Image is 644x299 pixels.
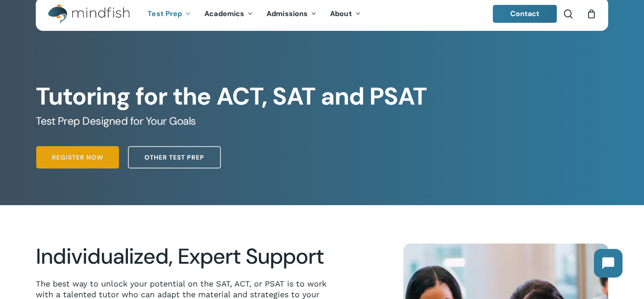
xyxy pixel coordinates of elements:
[148,9,182,18] span: Test Prep
[204,9,244,18] span: Academics
[586,9,596,19] a: Cart
[323,10,368,18] a: About
[330,9,352,18] span: About
[141,10,198,18] a: Test Prep
[52,153,103,162] span: Register Now
[128,146,221,168] a: Other Test Prep
[260,10,323,18] a: Admissions
[585,240,631,286] iframe: Chatbot
[36,244,341,270] h2: Individualized, Expert Support
[144,153,204,162] span: Other Test Prep
[36,82,608,111] h1: Tutoring for the ACT, SAT and PSAT
[267,9,308,18] span: Admissions
[36,146,119,168] a: Register Now
[493,5,557,23] a: Contact
[198,10,260,18] a: Academics
[36,114,608,128] h5: Test Prep Designed for Your Goals
[510,9,540,18] span: Contact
